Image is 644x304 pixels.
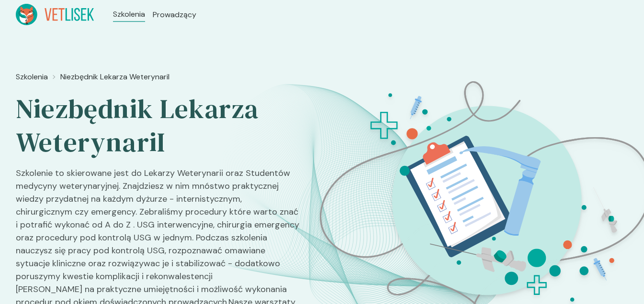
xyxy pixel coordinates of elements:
[16,71,48,83] a: Szkolenia
[113,9,145,20] a: Szkolenia
[16,92,300,159] h2: Niezbędnik Lekarza WeterynariI
[153,9,196,21] a: Prowadzący
[60,71,169,83] a: Niezbędnik Lekarza WeterynariI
